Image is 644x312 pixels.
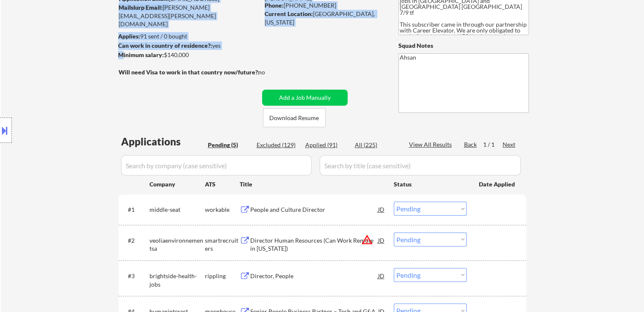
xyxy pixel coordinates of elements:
div: JD [377,233,386,248]
div: brightside-health-jobs [149,272,205,288]
div: Applications [121,137,205,147]
div: All (225) [355,141,397,149]
div: View All Results [409,140,454,149]
div: workable [205,205,240,214]
div: Date Applied [479,180,516,189]
div: rippling [205,272,240,280]
div: #2 [128,236,143,245]
button: warning_amber [361,234,373,246]
button: Download Resume [263,108,326,127]
div: [GEOGRAPHIC_DATA], [US_STATE] [265,10,384,26]
strong: Mailslurp Email: [119,4,163,11]
div: no [258,68,282,77]
div: #3 [128,272,143,280]
strong: Applies: [118,33,140,40]
div: middle-seat [149,205,205,214]
div: 91 sent / 0 bought [118,32,259,41]
strong: Phone: [265,2,284,9]
strong: Can work in country of residence?: [118,42,212,49]
strong: Current Location: [265,10,313,17]
div: Back [464,140,478,149]
div: $140,000 [118,51,259,59]
div: #1 [128,205,143,214]
div: 1 / 1 [483,140,503,149]
div: Next [503,140,516,149]
div: Pending (5) [208,141,250,149]
input: Search by company (case sensitive) [121,155,312,175]
div: [PHONE_NUMBER] [265,1,384,10]
div: ATS [205,180,240,189]
div: Excluded (129) [257,141,299,149]
div: JD [377,268,386,283]
div: JD [377,202,386,217]
div: Company [149,180,205,189]
div: Squad Notes [398,41,529,50]
div: Director Human Resources (Can Work Remote in [US_STATE]) [250,236,378,253]
button: Add a Job Manually [262,90,348,106]
div: yes [118,41,257,50]
div: smartrecruiters [205,236,240,253]
div: Applied (91) [305,141,348,149]
strong: Will need Visa to work in that country now/future?: [119,68,260,76]
div: [PERSON_NAME][EMAIL_ADDRESS][PERSON_NAME][DOMAIN_NAME] [119,3,259,28]
input: Search by title (case sensitive) [320,155,521,175]
div: Director, People [250,272,378,280]
div: People and Culture Director [250,205,378,214]
strong: Minimum salary: [118,51,164,58]
div: Status [394,176,467,192]
div: Title [240,180,386,189]
div: veoliaenvironnementsa [149,236,205,253]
